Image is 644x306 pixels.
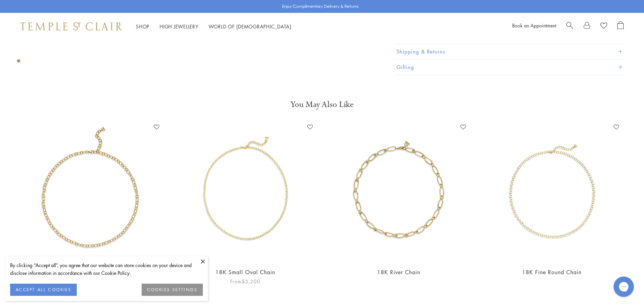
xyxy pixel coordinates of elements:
[600,21,607,31] a: View Wishlist
[282,3,359,10] p: Enjoy Complimentary Delivery & Returns
[397,60,624,75] button: Gifting
[20,22,122,30] img: Temple St. Clair
[17,58,20,68] div: Product gallery navigation
[136,22,291,31] nav: Main navigation
[27,99,617,110] h3: You May Also Like
[142,284,203,296] button: COOKIES SETTINGS
[377,268,420,276] a: 18K River Chain
[230,278,260,285] span: From
[512,22,556,29] a: Book an Appointment
[22,122,162,262] img: N88809-RIBBON18
[617,21,624,31] a: Open Shopping Bag
[175,122,315,262] img: N88863-XSOV18
[522,268,581,276] a: 18K Fine Round Chain
[610,274,637,299] iframe: Gorgias live chat messenger
[329,122,469,262] img: N88891-RIVER18
[209,23,291,30] a: World of [DEMOGRAPHIC_DATA]World of [DEMOGRAPHIC_DATA]
[566,21,573,31] a: Search
[242,278,260,285] span: $3,200
[10,261,203,277] div: By clicking “Accept all”, you agree that our website can store cookies on your device and disclos...
[397,44,624,60] button: Shipping & Returns
[10,284,77,296] button: ACCEPT ALL COOKIES
[215,268,275,276] a: 18K Small Oval Chain
[136,23,149,30] a: ShopShop
[482,122,622,262] img: N88852-FN4RD18
[160,23,198,30] a: High JewelleryHigh Jewellery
